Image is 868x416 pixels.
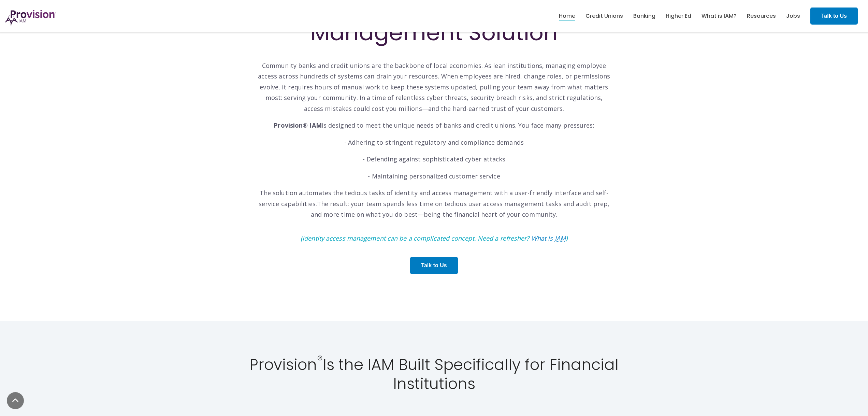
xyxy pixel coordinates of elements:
[240,355,628,394] h2: Provision Is the IAM Built Specifically for Financial Institutions
[274,121,321,129] strong: Provision® IAM
[633,10,655,22] a: Banking
[421,262,447,268] strong: Talk to Us
[257,154,611,165] p: - Defending against sophisticated cyber attacks
[554,5,805,27] nav: menu
[301,234,567,242] i: (Identity access management can be a complicated concept. Need a refresher? )
[701,10,737,22] a: What is IAM?
[257,120,611,131] p: is designed to meet the unique needs of banks and credit unions. You face many pressures:
[810,8,858,25] a: Talk to Us
[410,257,458,274] a: Talk to Us
[259,189,609,208] span: The solution automates the tedious tasks of identity and access management with a user-friendly i...
[821,13,847,19] strong: Talk to Us
[317,352,323,368] sup: ®
[559,10,575,22] a: Home
[585,10,623,22] a: Credit Unions
[5,10,56,26] img: ProvisionIAM-Logo-Purple
[555,234,566,242] abbr: Identity Access Management
[786,10,800,22] a: Jobs
[257,49,611,114] p: Community banks and credit unions are the backbone of local economies. As lean institutions, mana...
[257,137,611,148] p: - Adhering to stringent regulatory and compliance demands
[531,234,566,242] a: What isIAM
[311,200,610,219] span: The result: your team spends less time on tedious user access management tasks and audit prep, an...
[666,10,691,22] a: Higher Ed
[257,171,611,182] p: - Maintaining personalized customer service
[747,10,776,22] a: Resources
